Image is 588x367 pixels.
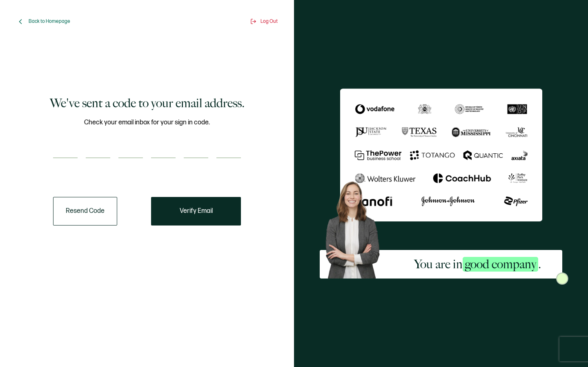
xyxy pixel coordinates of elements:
h2: You are in . [414,256,541,272]
button: Verify Email [151,197,241,226]
img: Sertifier Signup - You are in <span class="strong-h">good company</span>. Hero [320,177,392,279]
span: Check your email inbox for your sign in code. [84,117,210,128]
span: Back to Homepage [29,18,70,24]
span: good company [463,257,538,272]
span: Verify Email [180,208,213,214]
h1: We've sent a code to your email address. [50,95,245,111]
img: Sertifier Signup [556,272,568,285]
iframe: Chat Widget [547,328,588,367]
span: Log Out [261,18,278,24]
img: Sertifier We've sent a code to your email address. [340,88,542,221]
button: Resend Code [53,197,117,226]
